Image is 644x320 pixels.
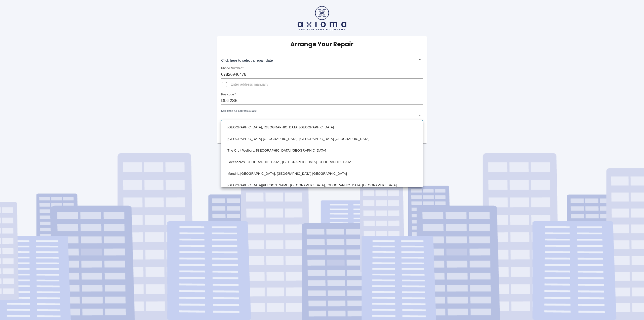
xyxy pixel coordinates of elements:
li: The Croft Welbury, [GEOGRAPHIC_DATA] [GEOGRAPHIC_DATA] [222,145,421,156]
li: [GEOGRAPHIC_DATA], [GEOGRAPHIC_DATA] [GEOGRAPHIC_DATA] [222,122,421,133]
li: [GEOGRAPHIC_DATA][PERSON_NAME] [GEOGRAPHIC_DATA], [GEOGRAPHIC_DATA] [GEOGRAPHIC_DATA] [222,180,421,191]
li: [GEOGRAPHIC_DATA] [GEOGRAPHIC_DATA], [GEOGRAPHIC_DATA] [GEOGRAPHIC_DATA] [222,133,421,145]
li: Mandria [GEOGRAPHIC_DATA], [GEOGRAPHIC_DATA] [GEOGRAPHIC_DATA] [222,168,421,180]
li: Greenacres [GEOGRAPHIC_DATA], [GEOGRAPHIC_DATA] [GEOGRAPHIC_DATA] [222,156,421,168]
